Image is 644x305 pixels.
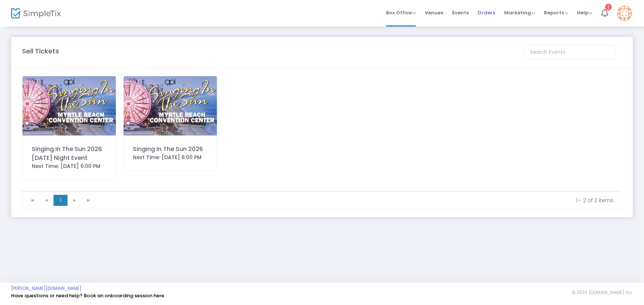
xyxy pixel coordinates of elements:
[504,9,535,16] span: Marketing
[23,76,116,136] img: 638827418677988488638506469758270034638210699397963854637903805592874366SITSBannerLarge.jpg
[386,9,416,16] span: Box Office
[22,46,59,56] m-panel-title: Sell Tickets
[101,197,613,204] kendo-pager-info: 1 - 2 of 2 items
[32,162,107,170] div: Next Time: [DATE] 6:00 PM
[11,292,164,299] a: Have questions or need help? Book an onboarding session here
[524,45,616,59] input: Search Events
[452,3,469,22] span: Events
[23,191,621,192] div: Data table
[605,4,612,10] div: 1
[425,3,443,22] span: Venues
[478,3,495,22] span: Orders
[124,76,217,136] img: 638827452820777307638506481816462308638218349110732276637903825276682838SITSBannerLarge.jpg
[11,285,82,291] a: [PERSON_NAME][DOMAIN_NAME]
[577,9,592,16] span: Help
[572,290,633,295] span: © 2025 [DOMAIN_NAME] Inc.
[133,145,208,154] div: Singing In The Sun 2026
[54,195,68,206] span: Page 1
[133,154,208,161] div: Next Time: [DATE] 6:00 PM
[544,9,568,16] span: Reports
[32,145,107,162] div: Singing In The Sun 2026 [DATE] Night Event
